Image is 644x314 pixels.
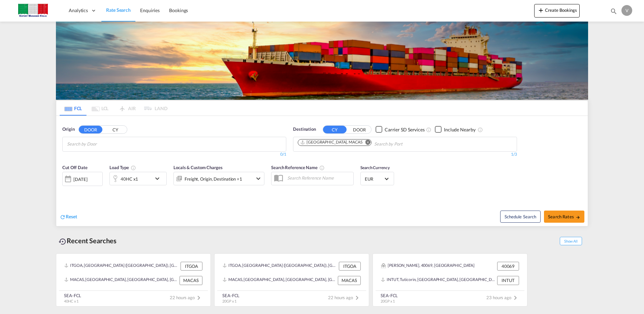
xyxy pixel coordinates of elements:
md-chips-wrap: Chips container. Use arrow keys to select chips. [297,137,441,150]
span: Show All [560,237,582,245]
span: Search Rates [548,214,580,219]
md-icon: icon-magnify [610,7,617,15]
div: Freight Origin Destination Factory Stuffingicon-chevron-down [173,172,264,185]
md-pagination-wrapper: Use the left and right arrow keys to navigate between tabs [60,101,167,116]
md-icon: icon-chevron-right [195,294,203,302]
div: [DATE] [73,176,87,182]
md-icon: icon-chevron-down [153,175,165,183]
md-icon: icon-refresh [60,214,66,220]
span: Search Currency [360,165,390,170]
div: OriginDOOR CY Chips container with autocompletion. Enter the text area, type text to search, and ... [56,116,588,226]
div: 40HC x1icon-chevron-down [109,172,167,185]
md-select: Select Currency: € EUREuro [364,174,390,184]
button: DOOR [348,126,371,133]
div: Zola Predosa, 40069, Europe [381,262,475,271]
recent-search-card: [PERSON_NAME], 40069, [GEOGRAPHIC_DATA] 40069INTUT, Tuticorin, [GEOGRAPHIC_DATA], [GEOGRAPHIC_DAT... [373,253,527,307]
span: Locals & Custom Charges [173,165,223,170]
input: Search Reference Name [284,173,353,183]
button: CY [103,126,127,133]
span: 20GP x 1 [222,299,236,303]
div: Casablanca, MACAS [300,139,362,145]
span: Search Reference Name [271,165,325,170]
div: MACAS, Casablanca, Morocco, Northern Africa, Africa [64,276,178,285]
div: Include Nearby [444,126,476,133]
span: Enquiries [140,7,160,13]
div: V [621,5,632,16]
span: EUR [365,176,384,182]
div: 40HC x1 [121,174,138,184]
div: SEA-FCL [222,292,239,299]
recent-search-card: ITGOA, [GEOGRAPHIC_DATA] ([GEOGRAPHIC_DATA]), [GEOGRAPHIC_DATA], [GEOGRAPHIC_DATA], [GEOGRAPHIC_D... [214,253,369,307]
button: Remove [361,139,371,146]
div: MACAS, Casablanca, Morocco, Northern Africa, Africa [223,276,336,285]
div: ITGOA, Genova (Genoa), Italy, Southern Europe, Europe [64,262,179,271]
span: 23 hours ago [486,295,519,300]
input: Search by Door [67,139,131,150]
div: icon-magnify [610,7,617,18]
div: SEA-FCL [64,292,81,299]
span: Cut Off Date [62,165,88,170]
md-chips-wrap: Chips container with autocompletion. Enter the text area, type text to search, and then use the u... [66,137,134,150]
button: Note: By default Schedule search will only considerorigin ports, destination ports and cut off da... [500,211,541,223]
md-checkbox: Checkbox No Ink [435,126,476,133]
recent-search-card: ITGOA, [GEOGRAPHIC_DATA] ([GEOGRAPHIC_DATA]), [GEOGRAPHIC_DATA], [GEOGRAPHIC_DATA], [GEOGRAPHIC_D... [56,253,211,307]
md-icon: icon-backup-restore [59,238,67,246]
span: Analytics [69,7,88,14]
div: [DATE] [62,172,103,186]
input: Chips input. [374,139,438,150]
div: icon-refreshReset [60,213,77,221]
button: DOOR [79,126,102,133]
button: CY [323,126,347,133]
span: Destination [293,126,316,133]
div: MACAS [338,276,361,285]
div: INTUT, Tuticorin, India, Indian Subcontinent, Asia Pacific [381,276,495,285]
md-checkbox: Checkbox No Ink [376,126,425,133]
md-tab-item: FCL [60,101,87,116]
span: 22 hours ago [328,295,361,300]
div: INTUT [497,276,519,285]
button: Search Ratesicon-arrow-right [544,211,584,223]
img: LCL+%26+FCL+BACKGROUND.png [56,22,588,100]
md-icon: icon-information-outline [131,165,136,170]
md-icon: icon-chevron-down [254,175,262,183]
span: Reset [66,214,77,219]
md-icon: icon-chevron-right [353,294,361,302]
span: Load Type [109,165,136,170]
div: Freight Origin Destination Factory Stuffing [185,174,242,184]
div: ITGOA [339,262,361,271]
div: 1/3 [293,152,517,157]
button: icon-plus 400-fgCreate Bookings [534,4,580,18]
md-icon: Unchecked: Search for CY (Container Yard) services for all selected carriers.Checked : Search for... [426,127,431,132]
md-icon: icon-plus 400-fg [537,6,545,14]
div: MACAS [180,276,202,285]
div: Carrier SD Services [385,126,425,133]
span: Rate Search [106,7,131,13]
div: Recent Searches [56,233,119,248]
md-icon: icon-chevron-right [511,294,519,302]
div: SEA-FCL [381,292,398,299]
md-datepicker: Select [62,185,67,194]
div: 0/1 [62,152,286,157]
div: ITGOA [181,262,202,271]
md-icon: Unchecked: Ignores neighbouring ports when fetching rates.Checked : Includes neighbouring ports w... [478,127,483,132]
span: 22 hours ago [170,295,203,300]
md-icon: icon-arrow-right [576,215,580,220]
span: 40HC x 1 [64,299,78,303]
div: Press delete to remove this chip. [300,139,364,145]
img: 51022700b14f11efa3148557e262d94e.jpg [10,3,56,18]
md-icon: Your search will be saved by the below given name [319,165,325,170]
span: Bookings [169,7,188,13]
div: 40069 [497,262,519,271]
div: ITGOA, Genova (Genoa), Italy, Southern Europe, Europe [223,262,337,271]
span: Origin [62,126,74,133]
span: 20GP x 1 [381,299,395,303]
